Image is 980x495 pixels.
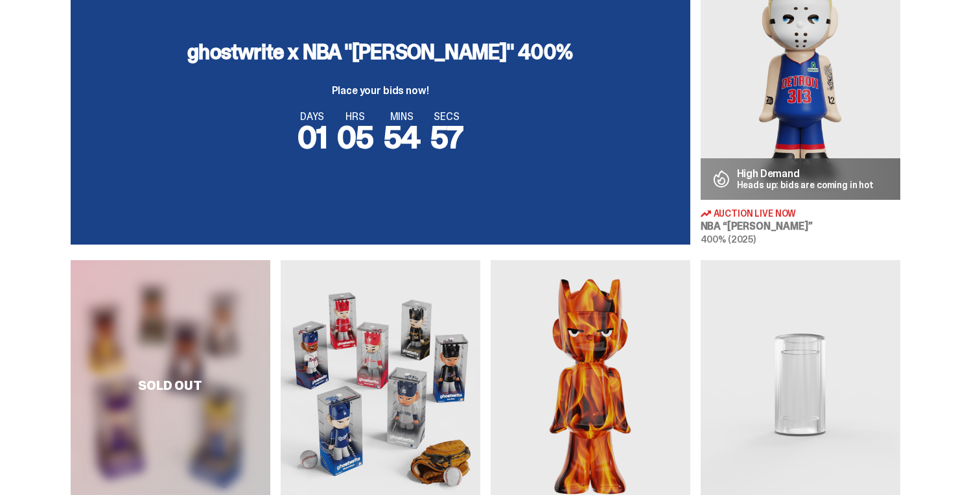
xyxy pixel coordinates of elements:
[714,209,797,218] span: Auction Live Now
[297,112,327,122] span: DAYS
[430,112,463,122] span: SECS
[337,117,373,158] span: 05
[297,117,327,158] span: 01
[737,180,874,189] p: Heads up: bids are coming in hot
[384,112,420,122] span: MINS
[384,117,420,158] span: 54
[701,234,756,245] span: 400% (2025)
[337,112,373,122] span: HRS
[430,117,463,158] span: 57
[737,169,874,179] p: High Demand
[701,221,900,232] h3: NBA “[PERSON_NAME]”
[187,42,572,62] h3: ghostwrite x NBA "[PERSON_NAME]" 400%
[187,86,572,96] p: Place your bids now!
